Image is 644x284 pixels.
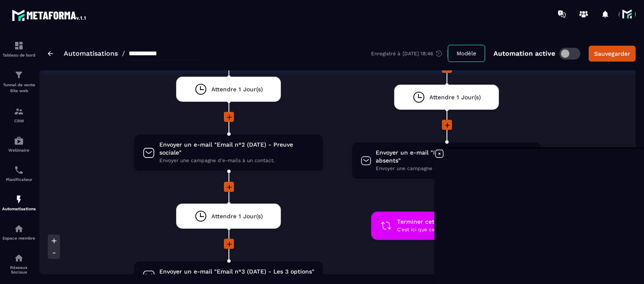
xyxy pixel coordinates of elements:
p: Réseaux Sociaux [2,265,36,274]
div: Enregistré à [371,50,448,57]
div: Sauvegarder [594,49,630,58]
a: social-networksocial-networkRéseaux Sociaux [2,247,36,281]
a: formationformationTunnel de vente Site web [2,64,36,100]
p: Automatisations [2,207,36,211]
span: / [122,49,125,57]
p: Planificateur [2,177,36,182]
p: CRM [2,119,36,123]
span: Terminer cette automatisation [397,218,514,226]
span: Envoyer un e-mail "Email n°2 (DATE) - Relance pour absents" [376,149,532,165]
img: automations [14,136,24,146]
img: formation [14,70,24,80]
a: formationformationCRM [2,100,36,129]
a: automationsautomationsWebinaire [2,129,36,159]
img: formation [14,41,24,51]
img: arrow [48,51,53,56]
span: Envoyer un e-mail "Email n°2 (DATE) - Preuve sociale" [159,141,315,157]
a: formationformationTableau de bord [2,34,36,64]
p: Automation active [493,49,555,57]
img: formation [14,106,24,116]
span: Attendre 1 Jour(s) [211,212,263,220]
button: Modèle [448,45,485,62]
p: [DATE] 18:46 [402,51,433,57]
p: Espace membre [2,236,36,240]
a: automationsautomationsEspace membre [2,217,36,247]
p: Webinaire [2,148,36,152]
button: Sauvegarder [589,46,636,62]
img: automations [14,224,24,234]
img: automations [14,194,24,204]
span: Envoyer une campagne d'e-mails à un contact. [159,157,315,165]
span: Envoyer un e-mail "Email n°3 (DATE) - Les 3 options" [159,268,314,276]
a: automationsautomationsAutomatisations [2,188,36,217]
p: Tableau de bord [2,53,36,57]
span: C'est ici que cette automatisation se terminera. [397,226,514,234]
img: social-network [14,253,24,263]
a: Automatisations [64,49,118,57]
span: Envoyer une campagne d'e-mails à un contact. [376,165,532,173]
a: schedulerschedulerPlanificateur [2,159,36,188]
p: Tunnel de vente Site web [2,82,36,94]
img: logo [12,8,87,23]
span: Attendre 1 Jour(s) [211,85,263,93]
span: Attendre 1 Jour(s) [429,93,481,101]
img: scheduler [14,165,24,175]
